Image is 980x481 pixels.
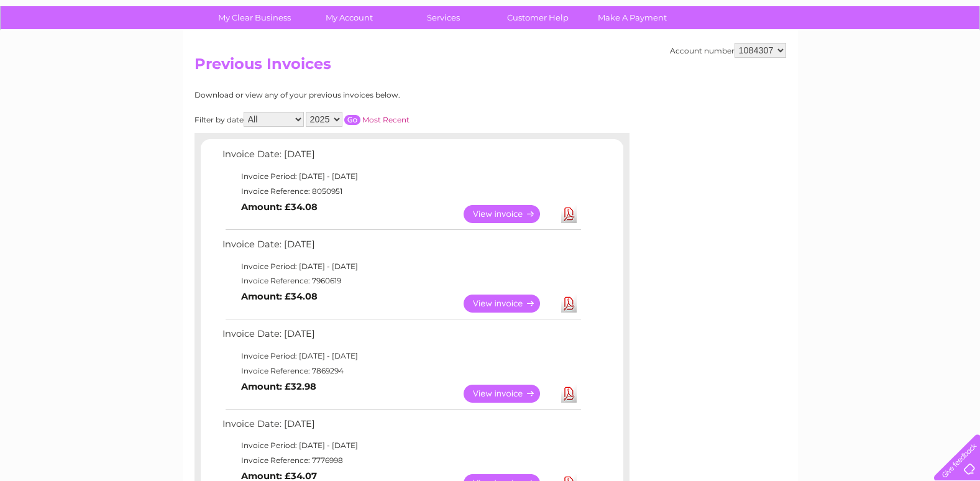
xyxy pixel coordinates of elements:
[581,6,684,29] a: Make A Payment
[219,349,583,364] td: Invoice Period: [DATE] - [DATE]
[195,91,521,99] div: Download or view any of your previous invoices below.
[939,53,968,62] a: Log out
[464,295,555,313] a: View
[219,438,583,453] td: Invoice Period: [DATE] - [DATE]
[219,326,583,349] td: Invoice Date: [DATE]
[219,453,583,468] td: Invoice Reference: 7776998
[219,273,583,288] td: Invoice Reference: 7960619
[241,381,316,392] b: Amount: £32.98
[197,7,784,60] div: Clear Business is a trading name of Verastar Limited (registered in [GEOGRAPHIC_DATA] No. 3667643...
[761,53,785,62] a: Water
[897,53,928,62] a: Contact
[362,115,410,124] a: Most Recent
[746,6,831,22] a: 0333 014 3131
[827,53,864,62] a: Telecoms
[195,112,521,127] div: Filter by date
[561,205,577,223] a: Download
[792,53,820,62] a: Energy
[203,6,306,29] a: My Clear Business
[219,259,583,274] td: Invoice Period: [DATE] - [DATE]
[219,184,583,199] td: Invoice Reference: 8050951
[195,55,786,79] h2: Previous Invoices
[670,43,786,58] div: Account number
[219,169,583,184] td: Invoice Period: [DATE] - [DATE]
[464,205,555,223] a: View
[241,291,318,302] b: Amount: £34.08
[241,201,318,213] b: Amount: £34.08
[561,295,577,313] a: Download
[34,32,98,70] img: logo.png
[487,6,589,29] a: Customer Help
[561,385,577,403] a: Download
[872,53,890,62] a: Blog
[298,6,400,29] a: My Account
[219,146,583,169] td: Invoice Date: [DATE]
[219,416,583,439] td: Invoice Date: [DATE]
[464,385,555,403] a: View
[219,364,583,378] td: Invoice Reference: 7869294
[392,6,495,29] a: Services
[219,236,583,259] td: Invoice Date: [DATE]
